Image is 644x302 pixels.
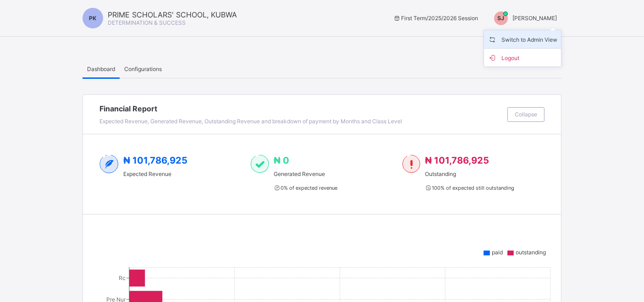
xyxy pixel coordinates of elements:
span: Configurations [124,66,162,72]
span: 0 % of expected revenue [274,185,337,191]
span: Collapse [515,111,537,118]
span: [PERSON_NAME] [512,15,557,22]
span: ₦ 101,786,925 [123,155,187,166]
span: Logout [488,52,557,63]
span: 100 % of expected still outstanding [425,185,514,191]
span: session/term information [393,15,478,22]
span: PK [89,15,97,22]
span: PRIME SCHOLARS' SCHOOL, KUBWA [108,10,237,19]
span: SJ [498,15,505,22]
li: dropdown-list-item-buttom-1 [484,49,561,66]
img: paid-1.3eb1404cbcb1d3b736510a26bbfa3ccb.svg [251,155,269,173]
img: expected-2.4343d3e9d0c965b919479240f3db56ac.svg [99,155,119,173]
tspan: Rc [119,275,126,281]
span: ₦ 101,786,925 [425,155,489,166]
span: ₦ 0 [274,155,289,166]
span: Outstanding [425,170,514,177]
span: Expected Revenue, Generated Revenue, Outstanding Revenue and breakdown of payment by Months and C... [99,118,402,125]
span: Financial Report [99,104,503,113]
img: outstanding-1.146d663e52f09953f639664a84e30106.svg [402,155,420,173]
span: Dashboard [87,66,115,72]
span: Switch to Admin View [488,34,557,44]
span: Generated Revenue [274,170,337,177]
span: paid [492,249,503,256]
span: outstanding [516,249,546,256]
span: Expected Revenue [123,170,187,177]
span: DETERMINATION & SUCCESS [108,19,186,26]
li: dropdown-list-item-name-0 [484,30,561,49]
